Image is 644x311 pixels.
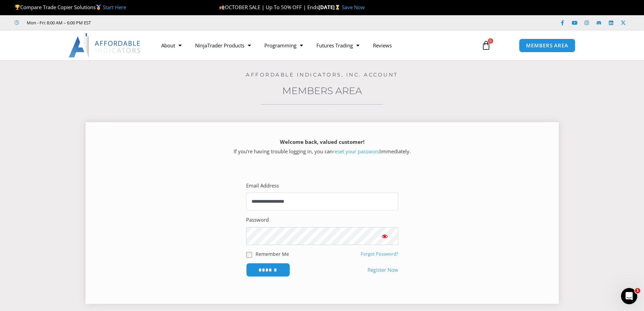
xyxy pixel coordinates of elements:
[371,227,398,245] button: Show password
[97,137,547,156] p: If you’re having trouble logging in, you can immediately.
[280,138,364,145] strong: Welcome back, valued customer!
[25,19,91,27] span: Mon - Fri: 8:00 AM – 6:00 PM EST
[318,4,342,10] strong: [DATE]
[246,71,398,78] a: Affordable Indicators, Inc. Account
[188,38,258,53] a: NinjaTrader Products
[526,43,568,48] span: MEMBERS AREA
[366,38,399,53] a: Reviews
[333,148,380,155] a: reset your password
[69,33,141,58] img: LogoAI | Affordable Indicators – NinjaTrader
[256,250,289,258] label: Remember Me
[335,5,340,10] img: ⌛
[635,288,640,293] span: 1
[154,38,188,53] a: About
[361,251,398,257] a: Forgot Password?
[367,265,398,275] a: Register Now
[96,5,101,10] img: 🥇
[15,5,20,10] img: 🏆
[519,39,575,52] a: MEMBERS AREA
[100,19,202,26] iframe: Customer reviews powered by Trustpilot
[219,5,224,10] img: 🍂
[15,4,126,10] span: Compare Trade Copier Solutions
[246,215,269,225] label: Password
[621,288,637,304] iframe: Intercom live chat
[488,38,493,44] span: 0
[471,36,501,55] a: 0
[246,181,279,191] label: Email Address
[282,85,362,96] a: Members Area
[154,38,474,53] nav: Menu
[310,38,366,53] a: Futures Trading
[342,4,365,10] a: Save Now
[103,4,126,10] a: Start Here
[258,38,310,53] a: Programming
[219,4,318,10] span: OCTOBER SALE | Up To 50% OFF | Ends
